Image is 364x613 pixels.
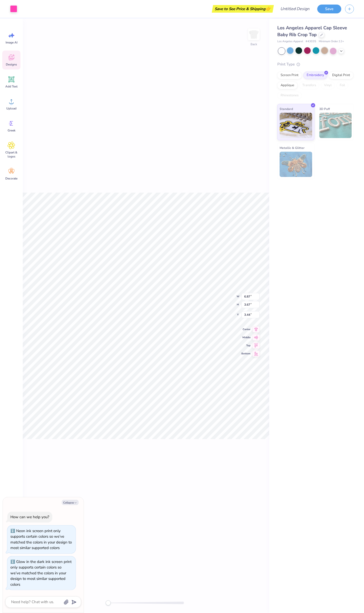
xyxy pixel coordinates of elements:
span: Designs [6,62,17,66]
span: Middle [241,335,251,339]
span: Upload [6,106,16,110]
div: Applique [277,82,298,89]
div: How can we help you? [10,514,49,519]
span: Greek [8,128,15,132]
button: Collapse [62,500,79,505]
img: Metallic & Glitter [280,152,312,177]
span: Image AI [6,40,17,44]
span: Add Text [5,84,17,88]
div: Vinyl [321,82,335,89]
span: Center [241,327,251,331]
div: Back [251,42,257,47]
input: Untitled Design [276,4,313,14]
span: Metallic & Glitter [280,145,305,150]
span: Decorate [5,176,17,180]
div: Transfers [299,82,319,89]
div: Neon ink screen print only supports certain colors so we’ve matched the colors in your design to ... [10,528,72,551]
div: Accessibility label [106,600,111,605]
span: Top [241,344,251,348]
span: # 43035 [306,39,316,44]
div: Glow in the dark ink screen print only supports certain colors so we’ve matched the colors in you... [10,559,72,587]
img: Standard [280,113,312,138]
span: 👉 [265,6,271,12]
span: Clipart & logos [3,150,20,158]
img: Back [249,29,259,39]
span: 3D Puff [319,106,330,111]
div: Foil [336,82,348,89]
div: Screen Print [277,72,302,79]
span: Minimum Order: 12 + [319,39,344,44]
div: Digital Print [329,72,353,79]
img: 3D Puff [319,113,352,138]
div: Rhinestones [277,92,302,99]
button: Save [317,5,341,13]
div: Print Type [277,61,354,67]
span: Los Angeles Apparel [277,39,303,44]
span: Standard [280,106,293,111]
span: Bottom [241,352,251,356]
div: Embroidery [303,72,327,79]
div: Save to See Price & Shipping [213,5,272,13]
span: Los Angeles Apparel Cap Sleeve Baby Rib Crop Top [277,25,347,38]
